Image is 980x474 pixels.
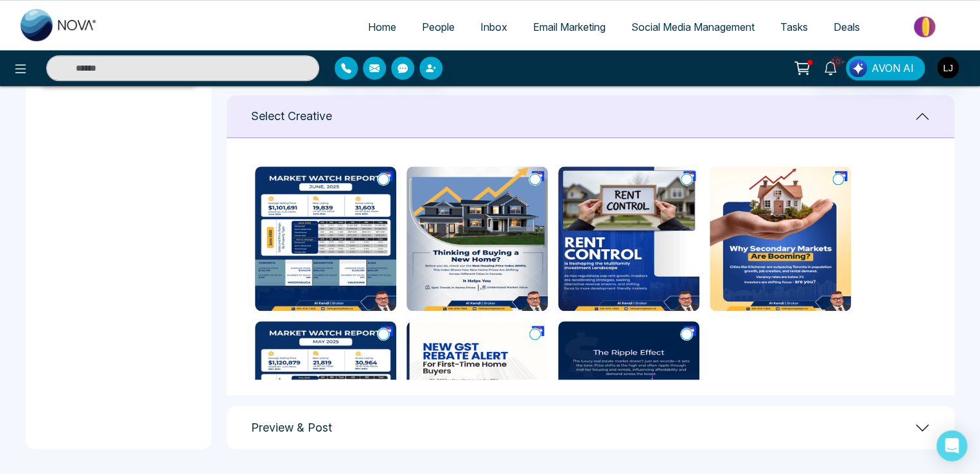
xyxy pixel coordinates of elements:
img: The May Move (44).png [255,321,396,466]
span: Tasks [780,21,808,33]
button: AVON AI [846,56,925,80]
img: June Market Report (4).png [255,166,396,311]
a: Tasks [767,15,821,39]
img: New Housing Price Index.png [407,166,548,311]
h1: Select Creative [251,109,332,123]
img: Luxury Market Trends.png [558,321,699,466]
a: Deals [821,15,873,39]
span: Email Marketing [533,21,606,33]
a: 10+ [815,56,846,78]
img: Rent Control is reshaping the Multifamily Investment Landscape.png [558,166,699,311]
span: People [422,21,455,33]
img: User Avatar [937,57,959,78]
img: Lead Flow [849,59,867,77]
span: 10+ [830,56,842,67]
img: Market-place.gif [879,12,972,41]
a: Email Marketing [520,15,618,39]
a: Social Media Management [618,15,767,39]
img: GST Rebate for First Time Home Buyers.png [407,321,548,466]
a: Inbox [468,15,520,39]
span: Inbox [480,21,507,33]
span: Home [368,21,396,33]
a: Home [355,15,409,39]
img: Secondary Markets are booming.png [710,166,851,311]
h1: Preview & Post [251,421,332,435]
span: Deals [834,21,860,33]
span: Social Media Management [631,21,755,33]
div: Open Intercom Messenger [936,430,967,461]
a: People [409,15,468,39]
img: Nova CRM Logo [21,9,98,41]
span: AVON AI [871,60,914,76]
